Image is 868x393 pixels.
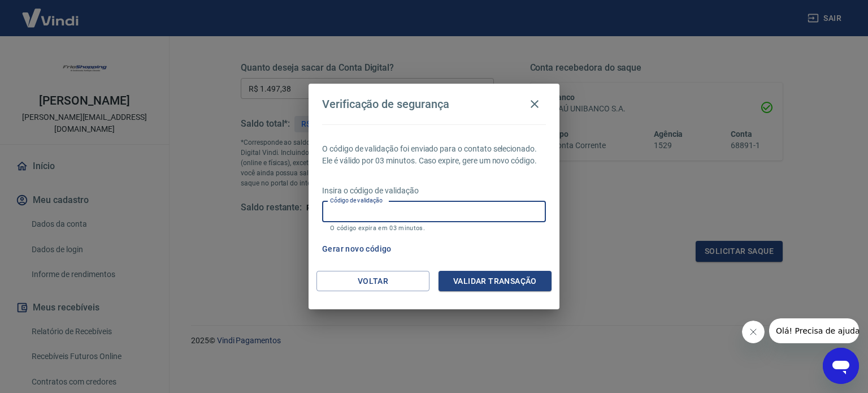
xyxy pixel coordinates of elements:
[318,239,396,260] button: Gerar novo código
[322,143,546,167] p: O código de validação foi enviado para o contato selecionado. Ele é válido por 03 minutos. Caso e...
[439,271,552,292] button: Validar transação
[316,271,429,292] button: Voltar
[823,348,859,384] iframe: Botão para abrir a janela de mensagens
[330,224,538,232] p: O código expira em 03 minutos.
[7,8,95,17] span: Olá! Precisa de ajuda?
[769,318,859,343] iframe: Mensagem da empresa
[742,321,765,343] iframe: Fechar mensagem
[322,97,449,111] h4: Verificação de segurança
[322,185,546,197] p: Insira o código de validação
[330,196,383,205] label: Código de validação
